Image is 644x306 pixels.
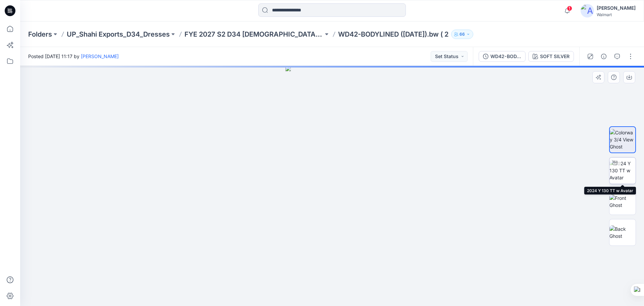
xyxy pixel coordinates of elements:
[597,4,636,12] div: [PERSON_NAME]
[479,51,526,62] button: WD42-BODYLINED ([DATE]).bw ( 2
[285,66,378,306] img: eyJhbGciOiJIUzI1NiIsImtpZCI6IjAiLCJzbHQiOiJzZXMiLCJ0eXAiOiJKV1QifQ.eyJkYXRhIjp7InR5cGUiOiJzdG9yYW...
[528,51,574,62] button: SOFT SILVER
[451,30,473,39] button: 66
[609,225,636,239] img: Back Ghost
[598,51,609,62] button: Details
[184,30,323,39] a: FYE 2027 S2 D34 [DEMOGRAPHIC_DATA] Dresses - Shahi
[67,30,170,39] a: UP_Shahi Exports_D34_Dresses
[609,194,636,209] img: Front Ghost
[540,53,570,60] div: SOFT SILVER
[460,31,465,38] p: 66
[338,30,448,39] p: WD42-BODYLINED ([DATE]).bw ( 2
[610,129,635,150] img: Colorway 3/4 View Ghost
[28,53,119,60] span: Posted [DATE] 11:17 by
[490,53,521,60] div: WD42-BODYLINED ([DATE]).bw ( 2
[567,6,572,11] span: 1
[609,160,636,181] img: 2024 Y 130 TT w Avatar
[581,4,594,17] img: avatar
[28,30,52,39] a: Folders
[597,12,636,17] div: Walmart
[81,53,119,59] a: [PERSON_NAME]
